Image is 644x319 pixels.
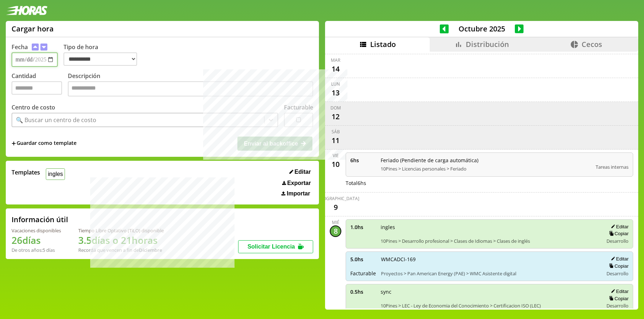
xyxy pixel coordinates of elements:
button: Editar [609,256,628,262]
span: Octubre 2025 [449,24,515,34]
div: 14 [330,63,341,75]
div: 10 [330,159,341,170]
button: Editar [609,288,628,294]
span: Cecos [582,39,602,49]
h2: Información útil [12,215,68,224]
span: 6 hs [350,157,376,164]
b: Diciembre [139,247,162,253]
div: 8 [330,225,341,237]
span: ingles [381,224,598,230]
div: 9 [330,202,341,213]
div: scrollable content [325,52,638,309]
span: WMCADCI-169 [381,256,598,263]
span: sync [381,288,598,295]
label: Cantidad [12,72,68,98]
h1: 26 días [12,234,61,247]
span: 0.5 hs [350,288,376,295]
label: Descripción [68,72,313,98]
span: Desarrollo [606,270,628,277]
span: 10Pines > Desarrollo profesional > Clases de Idiomas > Clases de inglés [381,238,598,244]
button: Copiar [607,296,628,302]
div: mié [332,219,339,225]
span: Desarrollo [606,238,628,244]
span: Feriado (Pendiente de carga automática) [381,157,591,164]
span: Proyectos > Pan American Energy (PAE) > WMC Asistente digital [381,270,598,277]
span: Solicitar Licencia [247,243,295,250]
span: 1.0 hs [350,224,376,230]
h1: Cargar hora [12,24,54,34]
div: 12 [330,111,341,122]
span: 5.0 hs [350,256,376,263]
button: Editar [609,224,628,230]
label: Tipo de hora [63,43,143,67]
select: Tipo de hora [63,52,137,66]
span: Exportar [287,180,311,186]
button: Copiar [607,263,628,269]
span: Facturable [350,270,376,277]
button: Copiar [607,230,628,237]
button: Exportar [280,180,313,187]
span: Tareas internas [596,164,628,170]
div: 11 [330,135,341,146]
label: Facturable [284,103,313,111]
div: sáb [332,129,340,135]
input: Cantidad [12,81,62,95]
button: ingles [46,168,65,180]
span: Distribución [466,39,509,49]
textarea: Descripción [68,81,313,96]
div: mar [331,57,340,63]
span: 10Pines > Licencias personales > Feriado [381,165,591,172]
span: + [12,139,16,147]
span: Desarrollo [606,302,628,309]
div: De otros años: 5 días [12,247,61,253]
label: Centro de costo [12,103,55,111]
span: Importar [287,190,310,197]
span: +Guardar como template [12,139,76,147]
button: Solicitar Licencia [238,240,313,253]
div: lun [331,81,340,87]
img: logotipo [6,6,48,15]
span: Listado [370,39,396,49]
div: dom [330,105,341,111]
div: [DEMOGRAPHIC_DATA] [312,195,359,202]
span: Templates [12,168,40,176]
div: vie [333,152,339,159]
span: Editar [294,169,311,175]
div: Vacaciones disponibles [12,227,61,234]
div: 🔍 Buscar un centro de costo [16,116,96,124]
div: Recordá que vencen a fin de [78,247,164,253]
div: Total 6 hs [346,180,633,186]
span: 10Pines > LEC - Ley de Economia del Conocimiento > Certificacion ISO (LEC) [381,302,598,309]
h1: 3.5 días o 21 horas [78,234,164,247]
div: 13 [330,87,341,99]
label: Fecha [12,43,28,51]
div: Tiempo Libre Optativo (TiLO) disponible [78,227,164,234]
button: Editar [287,168,313,176]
